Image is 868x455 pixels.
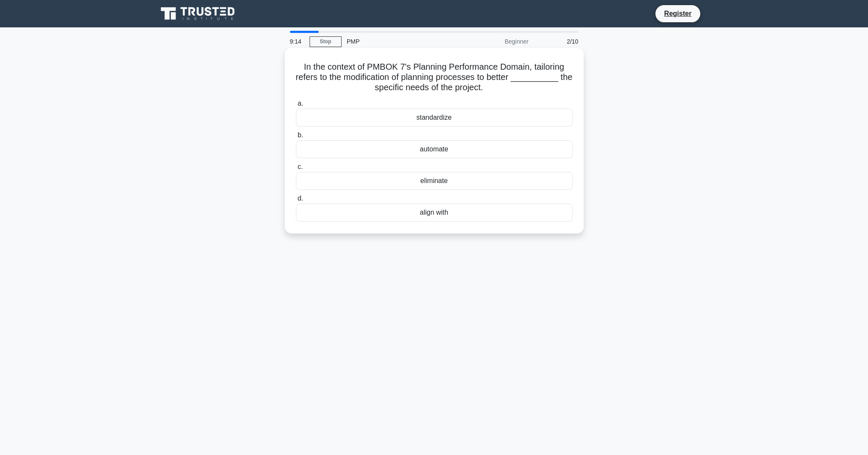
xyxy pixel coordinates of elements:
span: d. [298,195,303,202]
div: automate [296,140,573,158]
h5: In the context of PMBOK 7's Planning Performance Domain, tailoring refers to the modification of ... [295,62,573,93]
div: eliminate [296,172,573,190]
a: Stop [310,36,342,47]
span: b. [298,131,303,139]
a: Register [659,8,696,19]
div: standardize [296,109,573,127]
div: align with [296,204,573,222]
span: a. [298,100,303,107]
div: 2/10 [534,33,584,50]
span: c. [298,163,303,170]
div: PMP [342,33,459,50]
div: Beginner [459,33,534,50]
div: 9:14 [285,33,310,50]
